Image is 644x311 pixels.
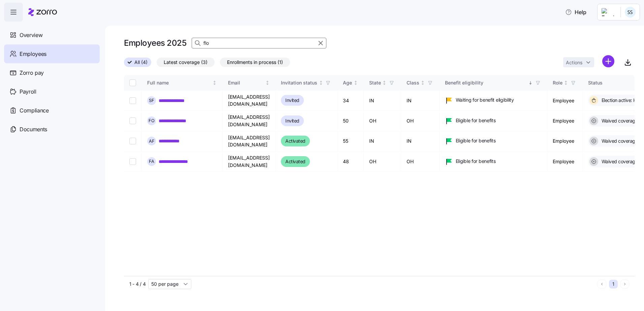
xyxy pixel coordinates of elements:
[553,79,562,87] div: Role
[602,8,615,16] img: Employer logo
[547,151,583,172] td: Employee
[364,111,401,131] td: OH
[129,79,136,86] input: Select all records
[319,80,323,85] div: Not sorted
[20,69,44,77] span: Zorro pay
[149,98,154,103] span: S F
[4,101,100,120] a: Compliance
[456,97,514,103] span: Waiting for benefit eligibility
[600,138,638,144] span: Waived coverage
[337,75,364,91] th: AgeNot sorted
[227,58,283,67] span: Enrollments in process (1)
[4,26,100,44] a: Overview
[364,75,401,91] th: StateNot sorted
[223,151,276,172] td: [EMAIL_ADDRESS][DOMAIN_NAME]
[149,139,155,143] span: A F
[20,50,46,58] span: Employees
[337,91,364,111] td: 34
[129,281,146,287] span: 1 - 4 / 4
[353,80,358,85] div: Not sorted
[285,137,305,145] span: Activated
[228,79,264,87] div: Email
[223,111,276,131] td: [EMAIL_ADDRESS][DOMAIN_NAME]
[456,137,496,144] span: Eligible for benefits
[401,75,440,91] th: ClassNot sorted
[4,82,100,101] a: Payroll
[401,91,440,111] td: IN
[20,31,42,39] span: Overview
[129,97,136,104] input: Select record 1
[337,111,364,131] td: 50
[547,111,583,131] td: Employee
[4,120,100,139] a: Documents
[456,158,496,165] span: Eligible for benefits
[4,63,100,82] a: Zorro pay
[625,7,636,18] img: b3a65cbeab486ed89755b86cd886e362
[600,117,638,124] span: Waived coverage
[223,131,276,151] td: [EMAIL_ADDRESS][DOMAIN_NAME]
[598,280,606,288] button: Previous page
[265,80,270,85] div: Not sorted
[149,159,154,164] span: F A
[407,79,419,87] div: Class
[20,88,36,96] span: Payroll
[547,75,583,91] th: RoleNot sorted
[147,79,211,87] div: Full name
[401,111,440,131] td: OH
[134,58,148,67] span: All (4)
[563,57,594,67] button: Actions
[364,151,401,172] td: OH
[337,131,364,151] td: 55
[223,75,276,91] th: EmailNot sorted
[456,117,496,124] span: Eligible for benefits
[566,60,582,65] span: Actions
[4,44,100,63] a: Employees
[401,131,440,151] td: IN
[343,79,352,87] div: Age
[445,79,527,87] div: Benefit eligibility
[129,138,136,144] input: Select record 3
[285,158,305,166] span: Activated
[149,118,155,123] span: F O
[364,91,401,111] td: IN
[382,80,387,85] div: Not sorted
[20,125,47,134] span: Documents
[192,38,326,48] input: Search Employees
[223,91,276,111] td: [EMAIL_ADDRESS][DOMAIN_NAME]
[547,131,583,151] td: Employee
[142,75,223,91] th: Full nameNot sorted
[609,280,618,288] button: 1
[600,158,638,165] span: Waived coverage
[337,151,364,172] td: 48
[281,79,317,87] div: Invitation status
[560,5,592,19] button: Help
[129,158,136,165] input: Select record 4
[565,8,586,16] span: Help
[285,117,299,125] span: Invited
[129,117,136,124] input: Select record 2
[285,96,299,104] span: Invited
[20,106,49,115] span: Compliance
[602,55,614,67] svg: add icon
[420,80,425,85] div: Not sorted
[528,80,533,85] div: Sorted descending
[563,80,568,85] div: Not sorted
[620,280,629,288] button: Next page
[440,75,547,91] th: Benefit eligibilitySorted descending
[364,131,401,151] td: IN
[369,79,381,87] div: State
[124,38,186,48] h1: Employees 2025
[276,75,337,91] th: Invitation statusNot sorted
[212,80,217,85] div: Not sorted
[547,91,583,111] td: Employee
[164,58,207,67] span: Latest coverage (3)
[401,151,440,172] td: OH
